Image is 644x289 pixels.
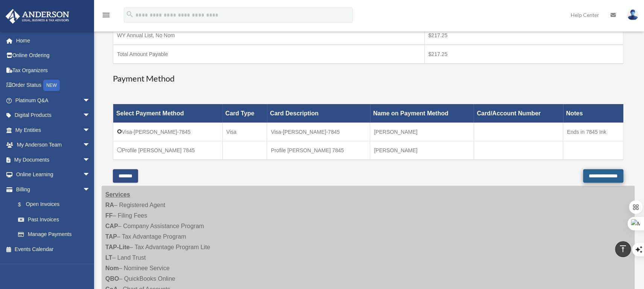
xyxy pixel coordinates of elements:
span: $ [22,200,26,209]
td: [PERSON_NAME] [370,123,474,141]
a: Platinum Q&Aarrow_drop_down [5,93,102,108]
th: Name on Payment Method [370,104,474,123]
a: Events Calendar [5,242,102,257]
img: User Pic [627,9,638,20]
a: My Documentsarrow_drop_down [5,152,102,167]
strong: RA [105,202,114,208]
th: Card Description [267,104,370,123]
span: arrow_drop_down [83,138,98,153]
td: $217.25 [424,45,623,64]
td: Profile [PERSON_NAME] 7845 [267,141,370,160]
td: Visa-[PERSON_NAME]-7845 [267,123,370,141]
strong: Services [105,191,130,198]
span: arrow_drop_down [83,182,98,197]
h3: Payment Method [113,73,623,85]
i: search [126,10,134,18]
strong: FF [105,212,113,219]
a: vertical_align_top [615,241,631,257]
a: Manage Payments [11,227,98,242]
strong: Nom [105,265,119,271]
span: arrow_drop_down [83,93,98,108]
td: WY Annual List, No Nom [113,26,425,45]
a: menu [102,13,111,20]
strong: QBO [105,275,119,282]
img: Anderson Advisors Platinum Portal [3,9,71,24]
a: Order StatusNEW [5,78,102,93]
span: arrow_drop_down [83,167,98,183]
strong: LT [105,254,112,261]
th: Card/Account Number [474,104,563,123]
a: My Anderson Teamarrow_drop_down [5,138,102,153]
a: Past Invoices [11,212,98,227]
td: Visa-[PERSON_NAME]-7845 [113,123,223,141]
th: Card Type [222,104,267,123]
a: $Open Invoices [11,197,94,212]
td: [PERSON_NAME] [370,141,474,160]
td: Total Amount Payable [113,45,425,64]
td: $217.25 [424,26,623,45]
span: arrow_drop_down [83,123,98,138]
a: Home [5,33,102,48]
a: Online Learningarrow_drop_down [5,167,102,182]
a: Digital Productsarrow_drop_down [5,108,102,123]
strong: CAP [105,223,118,229]
i: menu [102,11,111,20]
strong: TAP-Lite [105,244,130,250]
a: Tax Organizers [5,63,102,78]
th: Notes [563,104,623,123]
th: Select Payment Method [113,104,223,123]
a: Billingarrow_drop_down [5,182,98,197]
div: NEW [43,80,60,91]
td: Visa [222,123,267,141]
span: arrow_drop_down [83,152,98,168]
span: arrow_drop_down [83,108,98,123]
i: vertical_align_top [618,244,627,253]
strong: TAP [105,233,117,240]
a: My Entitiesarrow_drop_down [5,123,102,138]
td: Profile [PERSON_NAME] 7845 [113,141,223,160]
td: Ends in 7845 Ink [563,123,623,141]
a: Online Ordering [5,48,102,63]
